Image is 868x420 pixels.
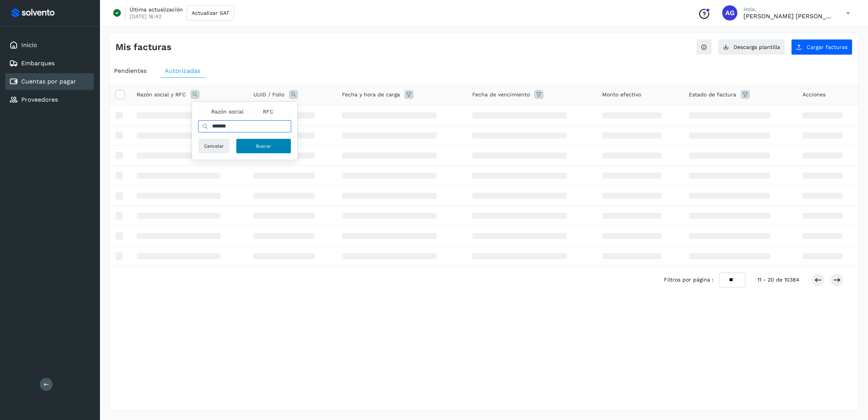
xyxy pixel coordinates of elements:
[130,13,162,20] p: [DATE] 16:42
[5,73,94,90] div: Cuentas por pagar
[21,41,37,49] a: Inicio
[743,6,834,13] p: Hola,
[116,42,172,53] h4: Mis facturas
[743,13,834,20] p: Abigail Gonzalez Leon
[21,96,58,103] a: Proveedores
[757,276,799,284] span: 11 - 20 de 10384
[664,276,713,284] span: Filtros por página :
[21,78,76,85] a: Cuentas por pagar
[253,91,284,99] span: UUID / Folio
[21,60,55,67] a: Embarques
[5,37,94,53] div: Inicio
[718,39,785,55] button: Descarga plantilla
[192,10,229,16] span: Actualizar SAT
[807,44,848,50] span: Cargar facturas
[187,5,234,20] button: Actualizar SAT
[602,91,641,99] span: Monto efectivo
[137,91,186,99] span: Razón social y RFC
[5,91,94,108] div: Proveedores
[689,91,736,99] span: Estado de factura
[5,55,94,72] div: Embarques
[165,67,200,74] span: Autorizadas
[114,67,147,74] span: Pendientes
[802,91,826,99] span: Acciones
[791,39,852,55] button: Cargar facturas
[130,6,183,13] p: Última actualización
[734,44,780,50] span: Descarga plantilla
[472,91,530,99] span: Fecha de vencimiento
[342,91,400,99] span: Fecha y hora de carga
